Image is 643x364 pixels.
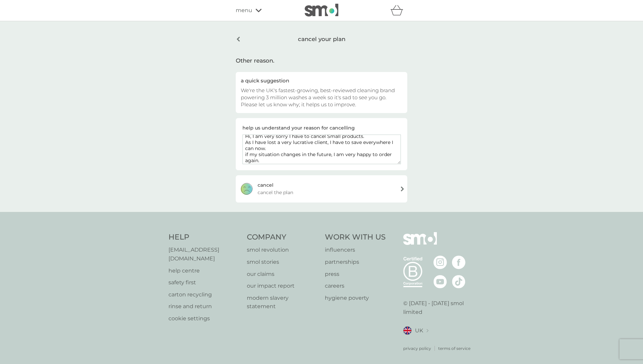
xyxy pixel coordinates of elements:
a: smol revolution [247,246,318,254]
a: terms of service [438,345,470,352]
a: privacy policy [403,345,431,352]
a: modern slavery statement [247,294,318,311]
span: cancel the plan [258,189,293,196]
img: visit the smol Tiktok page [452,275,465,288]
span: UK [415,326,423,335]
img: visit the smol Instagram page [433,256,447,269]
a: press [325,270,386,279]
img: smol [305,4,338,16]
a: cookie settings [168,314,240,323]
img: visit the smol Youtube page [433,275,447,288]
span: menu [236,6,252,15]
a: safety first [168,278,240,287]
div: cancel [258,181,273,189]
p: © [DATE] - [DATE] smol limited [403,299,475,316]
img: select a new location [426,329,428,333]
div: cancel your plan [236,31,407,48]
h4: Help [168,232,240,243]
div: a quick suggestion [241,77,402,84]
a: smol stories [247,258,318,266]
div: Other reason. [236,56,407,65]
a: help centre [168,266,240,275]
h4: Work With Us [325,232,386,243]
h4: Company [247,232,318,243]
a: our impact report [247,282,318,290]
textarea: Hi, I am very sorry I have to cancel Small products. As I have lost a very lucrative client, I ha... [242,135,401,164]
a: [EMAIL_ADDRESS][DOMAIN_NAME] [168,246,240,263]
a: our claims [247,270,318,279]
img: UK flag [403,326,412,335]
a: careers [325,282,386,290]
span: We're the UK's fastest-growing, best-reviewed cleaning brand powering 3 million washes a week so ... [241,87,395,108]
a: partnerships [325,258,386,266]
a: carton recycling [168,290,240,299]
a: rinse and return [168,302,240,311]
div: help us understand your reason for cancelling [242,124,355,132]
div: basket [390,4,407,17]
img: smol [403,232,437,255]
a: influencers [325,246,386,254]
a: hygiene poverty [325,294,386,302]
img: visit the smol Facebook page [452,256,465,269]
